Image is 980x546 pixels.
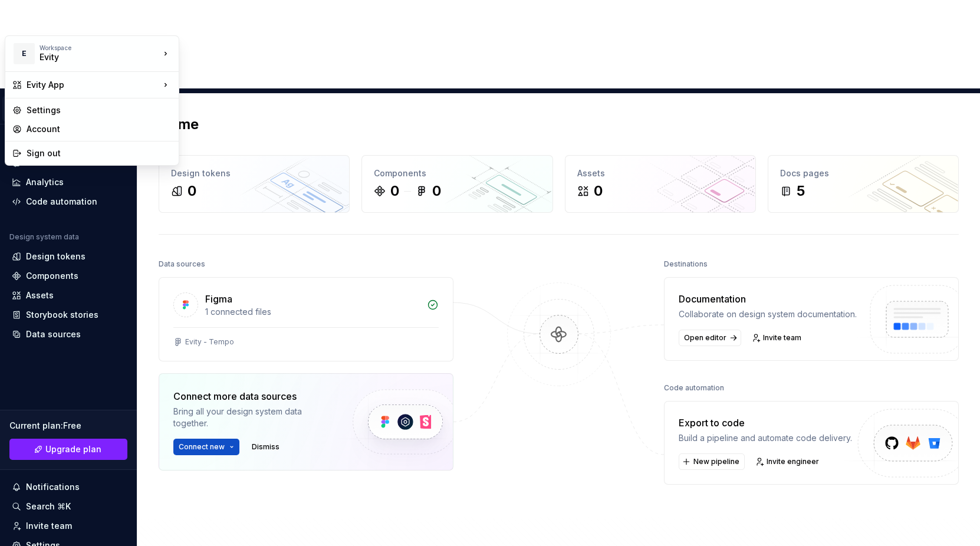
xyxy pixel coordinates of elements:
[27,147,172,159] div: Sign out
[40,51,140,63] div: Evity
[27,104,172,116] div: Settings
[14,43,35,64] div: E
[40,44,160,51] div: Workspace
[27,79,160,91] div: Evity App
[27,123,172,135] div: Account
